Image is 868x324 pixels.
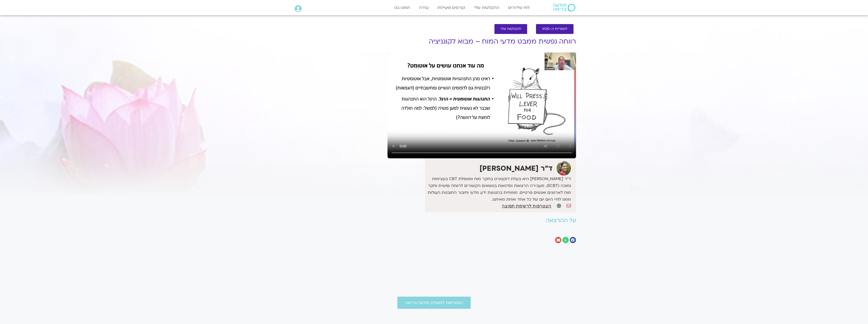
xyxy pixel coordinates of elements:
span: הצטרפות למועדון תודעה בריאה [405,300,463,305]
img: תודעה בריאה [553,4,575,11]
div: שיתוף ב facebook [570,237,576,243]
a: הצטרפות למועדון תודעה בריאה [397,297,471,309]
a: תמכו בנו [392,3,413,12]
img: ד"ר נועה אלבלדה [557,161,571,176]
a: קורסים ופעילות [435,3,468,12]
a: לוח שידורים [506,3,532,12]
div: שיתוף ב email [555,237,561,243]
strong: ד"ר [PERSON_NAME] [479,164,553,173]
h1: רווחה נפשית ממבט מדעי המוח – מבוא לקוגניציה [387,38,576,45]
a: עזרה [416,3,431,12]
div: שיתוף ב whatsapp [562,237,569,243]
span: לספריית ה-VOD [542,27,567,31]
a: ההקלטות שלי [471,3,502,12]
h2: על ההרצאה [387,217,576,224]
span: להקלטות שלי [501,27,521,31]
p: ד״ר [PERSON_NAME] היא בעלת דוקטורט בחקר מוח ומטפלת CBT בעצימות נמוכה (liCBT). מעבירה הרצאות וסדנא... [426,176,571,203]
a: הצטרפות לרשימת תפוצה [502,204,551,208]
a: לספריית ה-VOD [536,24,574,34]
a: להקלטות שלי [494,24,527,34]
